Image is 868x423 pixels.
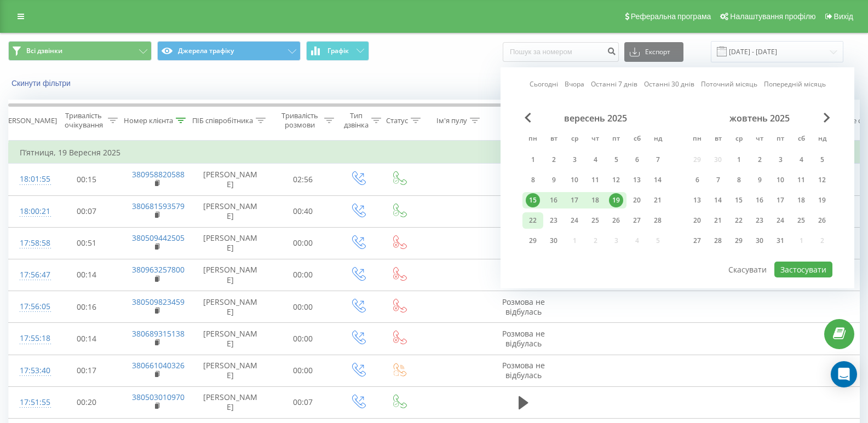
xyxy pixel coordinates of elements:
div: ср 1 жовт 2025 р. [728,152,749,168]
div: ср 10 вер 2025 р. [564,172,585,188]
div: 6 [630,153,644,167]
div: сб 25 жовт 2025 р. [791,212,812,229]
div: 27 [690,234,704,248]
div: 17 [773,193,787,207]
div: Ім'я пулу [436,116,467,125]
div: 17 [567,193,582,207]
td: 00:40 [269,195,337,227]
div: 12 [815,173,829,187]
div: 17:55:18 [20,328,42,349]
abbr: понеділок [689,131,705,148]
abbr: субота [793,131,809,148]
div: Статус [386,116,408,125]
span: Реферальна програма [631,12,711,21]
div: 29 [526,234,540,248]
div: 5 [609,153,623,167]
div: 26 [815,213,829,228]
div: 21 [651,193,665,207]
td: 00:00 [269,259,337,291]
div: нд 19 жовт 2025 р. [812,192,832,208]
div: пн 20 жовт 2025 р. [687,212,708,229]
div: 9 [547,173,561,187]
a: 380503010970 [132,392,185,402]
div: чт 18 вер 2025 р. [585,192,606,208]
td: 00:00 [269,323,337,355]
div: 18 [588,193,602,207]
div: 17:56:05 [20,296,42,317]
td: [PERSON_NAME] [192,164,269,195]
div: 1 [732,153,746,167]
a: 380509442505 [132,233,185,243]
div: Тип дзвінка [344,111,369,130]
td: 00:00 [269,355,337,386]
abbr: неділя [649,131,666,148]
div: 3 [773,153,787,167]
div: 22 [526,213,540,228]
div: 17:53:40 [20,360,42,381]
div: Тривалість очікування [62,111,105,130]
div: Номер клієнта [124,116,173,125]
div: вт 21 жовт 2025 р. [708,212,728,229]
div: 20 [630,193,644,207]
div: 27 [630,213,644,228]
div: пт 31 жовт 2025 р. [770,233,791,249]
div: вт 14 жовт 2025 р. [708,192,728,208]
div: чт 25 вер 2025 р. [585,212,606,229]
abbr: четвер [751,131,768,148]
td: [PERSON_NAME] [192,386,269,418]
div: вересень 2025 [522,113,668,124]
div: ср 22 жовт 2025 р. [728,212,749,229]
td: [PERSON_NAME] [192,195,269,227]
span: Всі дзвінки [26,47,62,55]
div: 7 [651,153,665,167]
div: ср 24 вер 2025 р. [564,212,585,229]
div: 22 [732,213,746,228]
span: Next Month [824,113,830,123]
div: вт 9 вер 2025 р. [543,172,564,188]
div: 16 [547,193,561,207]
div: 1 [526,153,540,167]
div: 8 [526,173,540,187]
a: 380689315138 [132,328,185,339]
div: 19 [815,193,829,207]
button: Всі дзвінки [8,41,152,61]
div: чт 16 жовт 2025 р. [749,192,770,208]
div: 23 [752,213,767,228]
div: сб 4 жовт 2025 р. [791,152,812,168]
div: 24 [567,213,582,228]
div: нд 14 вер 2025 р. [647,172,668,188]
div: пт 26 вер 2025 р. [606,212,626,229]
td: [PERSON_NAME] [192,259,269,291]
td: [PERSON_NAME] [192,227,269,259]
div: 2 [547,153,561,167]
a: 380958820588 [132,169,185,179]
div: 30 [547,234,561,248]
div: 8 [732,173,746,187]
td: 00:20 [53,386,121,418]
div: вт 2 вер 2025 р. [543,152,564,168]
div: 16 [752,193,767,207]
a: 380681593579 [132,201,185,211]
div: чт 23 жовт 2025 р. [749,212,770,229]
div: чт 4 вер 2025 р. [585,152,606,168]
a: 380509823459 [132,297,185,307]
div: 10 [773,173,787,187]
div: ср 3 вер 2025 р. [564,152,585,168]
td: 00:14 [53,259,121,291]
div: пн 8 вер 2025 р. [522,172,543,188]
div: 25 [794,213,808,228]
div: 17:56:47 [20,264,42,286]
a: Сьогодні [530,79,558,89]
a: Останні 30 днів [644,79,694,89]
button: Застосувати [774,262,832,277]
div: пн 6 жовт 2025 р. [687,172,708,188]
div: нд 12 жовт 2025 р. [812,172,832,188]
span: Вихід [834,12,853,21]
div: вт 23 вер 2025 р. [543,212,564,229]
div: 3 [567,153,582,167]
div: 7 [711,173,725,187]
div: 14 [651,173,665,187]
div: 11 [588,173,602,187]
div: 30 [752,234,767,248]
div: 26 [609,213,623,228]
